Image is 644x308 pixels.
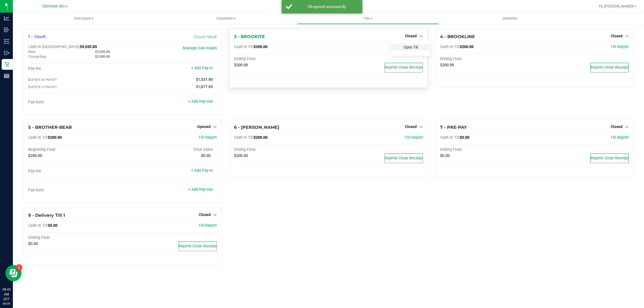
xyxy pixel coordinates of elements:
div: Ending Float [28,235,123,240]
div: Pay-Outs [28,188,123,193]
span: $200.00 [460,45,474,49]
span: $1,531.80 [196,77,213,82]
div: Ending Float [234,57,328,61]
span: Clermont WC [42,4,65,9]
span: $1,877.65 [196,85,213,89]
a: + Add Pay-Out [188,187,213,192]
span: $0.00 [48,223,57,228]
a: Deliveries [439,13,581,24]
span: Cash In Till [440,135,460,140]
inline-svg: Inventory [4,39,9,44]
a: Till Report [610,45,629,49]
span: $0.00 [440,153,450,158]
a: + Add Pay-In [191,168,213,173]
div: Pay-Ins [28,66,123,71]
span: $0.00 [28,241,38,246]
span: $200.00 [234,63,248,67]
span: $200.00 [254,45,268,49]
span: Customers [155,16,297,21]
span: Cash In Till [234,45,254,49]
a: Tills [297,13,439,24]
a: Count Vault [194,34,217,39]
div: Ending Float [440,147,535,152]
span: 1 - Vault [28,34,46,39]
span: Cash In Till [28,223,48,228]
button: Reprint Close Receipt [178,241,217,251]
span: Till Report [610,135,629,140]
span: $2,000.00 [95,54,110,58]
inline-svg: Inbound [4,27,9,32]
button: Reprint Close Receipt [590,153,629,163]
a: Open Till [404,45,418,49]
span: Cash In [GEOGRAPHIC_DATA]: [28,45,80,49]
span: [DATE] 8:36 PM EDT [28,78,57,82]
span: $200.00 [440,63,454,67]
div: Ending Float [440,57,535,61]
button: Reprint Close Receipt [385,63,423,72]
span: Main: [28,50,36,54]
span: Closed [405,34,417,38]
span: Cash In Till [440,45,460,49]
div: Total Sales [123,147,217,152]
inline-svg: Outbound [4,50,9,56]
span: $9,035.85 [80,45,97,49]
a: Till Report [199,223,217,228]
div: Pay-Ins [28,169,123,174]
span: Cash In Till [234,135,254,140]
span: Change Bag: [28,55,47,58]
button: Reprint Close Receipt [385,153,423,163]
span: [DATE] 8:13 PM EDT [28,85,57,89]
span: $7,035.85 [95,50,110,54]
span: 6 - [PERSON_NAME] [234,125,279,130]
span: 4 - BROOKLINE [440,34,475,39]
inline-svg: Analytics [4,16,9,21]
iframe: Resource center unread badge [16,264,22,271]
div: Till opened successfully [295,4,358,9]
a: Till Report [199,135,217,140]
div: Beginning Float [28,147,123,152]
span: Reprint Close Receipt [179,244,217,248]
a: + Add Pay-Out [188,99,213,104]
span: Reprint Close Receipt [591,156,628,160]
span: Deliveries [495,16,525,21]
span: Tills [297,16,438,21]
span: $200.00 [28,153,42,158]
span: Purchases [13,16,155,21]
p: 08/28 [2,302,10,306]
span: Closed [405,124,417,129]
span: 5 - BROTHER-BEAR [28,125,72,130]
span: 3 - BROOKITE [234,34,265,39]
span: Reprint Close Receipt [385,156,423,160]
span: $0.00 [201,153,211,158]
span: Closed [611,124,623,129]
span: 9 - Delivery Till 1 [28,213,65,218]
a: Purchases [13,13,155,24]
iframe: Resource center [5,265,21,281]
p: 08:43 AM EDT [2,287,10,302]
inline-svg: Reports [4,73,9,79]
span: Reprint Close Receipt [591,65,628,70]
span: Hi, [PERSON_NAME]! [599,4,634,8]
span: $0.00 [460,135,469,140]
div: Pay-Outs [28,100,123,105]
span: $200.00 [254,135,268,140]
div: Ending Float [234,147,328,152]
span: Closed [611,34,623,38]
span: Reprint Close Receipt [385,65,423,70]
span: Cash In Till [28,135,48,140]
a: + Add Pay-In [191,66,213,70]
inline-svg: Retail [4,62,9,67]
span: Closed [199,212,211,217]
span: Opened [197,124,211,129]
a: Manage Sub-Vaults [183,46,217,50]
span: $200.00 [234,153,248,158]
a: Till Report [405,135,423,140]
a: Customers [155,13,297,24]
span: 7 - PRE-PAY [440,125,467,130]
button: Reprint Close Receipt [590,63,629,72]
